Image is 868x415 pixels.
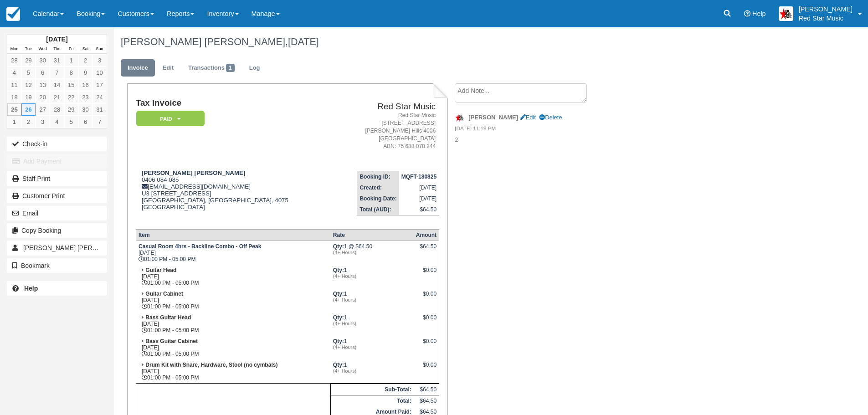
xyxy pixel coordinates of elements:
[24,285,38,292] b: Help
[333,344,411,350] em: (4+ Hours)
[92,67,107,79] a: 10
[331,229,414,241] th: Rate
[399,204,439,215] td: $64.50
[7,44,21,54] th: Mon
[78,103,92,116] a: 30
[181,59,241,77] a: Transactions1
[799,5,853,14] p: [PERSON_NAME]
[416,314,437,328] div: $0.00
[7,137,107,151] button: Check-in
[414,395,439,406] td: $64.50
[21,91,36,103] a: 19
[136,111,205,127] em: Paid
[50,103,64,116] a: 28
[92,79,107,91] a: 17
[36,79,50,91] a: 13
[136,110,201,127] a: Paid
[337,112,436,151] address: Red Star Music [STREET_ADDRESS] [PERSON_NAME] Hills 4006 [GEOGRAPHIC_DATA] ABN: 75 688 078 244
[752,10,766,17] span: Help
[414,229,439,241] th: Amount
[331,312,414,336] td: 1
[139,243,261,250] strong: Casual Room 4hrs - Backline Combo - Off Peak
[136,359,330,384] td: [DATE] 01:00 PM - 05:00 PM
[92,116,107,128] a: 7
[333,291,344,297] strong: Qty
[333,314,344,321] strong: Qty
[357,193,399,204] th: Booking Date:
[455,136,608,144] p: 2
[416,362,437,375] div: $0.00
[331,395,414,406] th: Total:
[136,229,330,241] th: Item
[36,103,50,116] a: 27
[6,7,20,21] img: checkfront-main-nav-mini-logo.png
[64,44,78,54] th: Fri
[7,67,21,79] a: 4
[21,67,36,79] a: 5
[455,125,608,135] em: [DATE] 11:19 PM
[7,103,21,116] a: 25
[21,44,36,54] th: Tue
[7,54,21,67] a: 28
[136,241,330,265] td: [DATE] 01:00 PM - 05:00 PM
[799,14,853,23] p: Red Star Music
[333,362,344,368] strong: Qty
[333,297,411,302] em: (4+ Hours)
[36,91,50,103] a: 20
[21,54,36,67] a: 29
[7,116,21,128] a: 1
[78,54,92,67] a: 2
[357,171,399,182] th: Booking ID:
[337,102,436,112] h2: Red Star Music
[78,44,92,54] th: Sat
[121,59,155,77] a: Invoice
[401,174,437,180] strong: MQFT-180825
[399,193,439,204] td: [DATE]
[50,79,64,91] a: 14
[78,79,92,91] a: 16
[50,44,64,54] th: Thu
[64,91,78,103] a: 22
[333,267,344,273] strong: Qty
[64,79,78,91] a: 15
[7,154,107,169] button: Add Payment
[416,338,437,352] div: $0.00
[121,36,758,47] h1: [PERSON_NAME] [PERSON_NAME],
[145,314,191,321] strong: Bass Guitar Head
[7,241,107,255] a: [PERSON_NAME] [PERSON_NAME]
[414,384,439,395] td: $64.50
[92,54,107,67] a: 3
[333,243,344,250] strong: Qty
[331,384,414,395] th: Sub-Total:
[36,44,50,54] th: Wed
[333,250,411,255] em: (4+ Hours)
[50,91,64,103] a: 21
[50,67,64,79] a: 7
[78,67,92,79] a: 9
[21,103,36,116] a: 26
[333,273,411,279] em: (4+ Hours)
[78,91,92,103] a: 23
[145,362,277,368] strong: Drum Kit with Snare, Hardware, Stool (no cymbals)
[46,36,67,43] strong: [DATE]
[357,182,399,193] th: Created:
[7,223,107,238] button: Copy Booking
[7,281,107,296] a: Help
[333,368,411,374] em: (4+ Hours)
[145,267,176,273] strong: Guitar Head
[78,116,92,128] a: 6
[242,59,267,77] a: Log
[136,169,333,222] div: 0406 084 085 [EMAIL_ADDRESS][DOMAIN_NAME] U3 [STREET_ADDRESS] [GEOGRAPHIC_DATA], [GEOGRAPHIC_DATA...
[226,64,235,72] span: 1
[64,116,78,128] a: 5
[7,91,21,103] a: 18
[156,59,180,77] a: Edit
[7,79,21,91] a: 11
[92,91,107,103] a: 24
[7,206,107,220] button: Email
[333,321,411,326] em: (4+ Hours)
[145,291,183,297] strong: Guitar Cabinet
[92,103,107,116] a: 31
[145,338,198,344] strong: Bass Guitar Cabinet
[36,116,50,128] a: 3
